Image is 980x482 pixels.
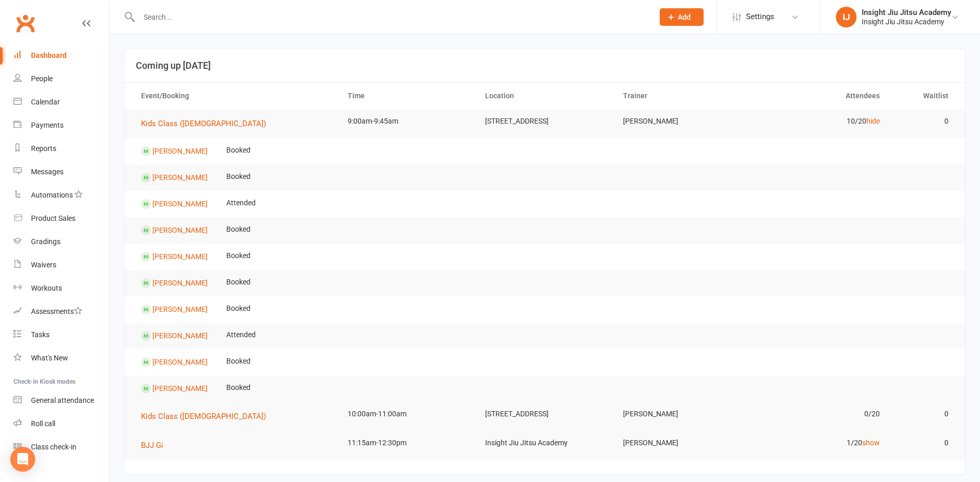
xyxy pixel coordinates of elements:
[152,358,208,366] a: [PERSON_NAME]
[614,83,751,109] th: Trainer
[217,270,260,294] td: Booked
[141,117,273,130] button: Kids Class ([DEMOGRAPHIC_DATA])
[746,5,774,28] span: Settings
[12,10,38,36] a: Clubworx
[13,160,109,184] a: Messages
[31,168,64,176] div: Messages
[152,200,208,208] a: [PERSON_NAME]
[152,252,208,261] a: [PERSON_NAME]
[132,83,338,109] th: Event/Booking
[862,439,880,447] a: show
[889,431,958,455] td: 0
[13,207,109,230] a: Product Sales
[31,51,67,59] div: Dashboard
[152,332,208,340] a: [PERSON_NAME]
[338,109,476,133] td: 9:00am-9:45am
[476,109,613,133] td: [STREET_ADDRESS]
[476,431,613,455] td: Insight Jiu Jitsu Academy
[13,184,109,207] a: Automations
[678,13,691,21] span: Add
[141,410,273,423] button: Kids Class ([DEMOGRAPHIC_DATA])
[614,431,751,455] td: [PERSON_NAME]
[31,307,82,315] div: Assessments
[614,109,751,133] td: [PERSON_NAME]
[31,443,76,451] div: Class check-in
[338,431,476,455] td: 11:15am-12:30pm
[13,347,109,370] a: What's New
[13,253,109,277] a: Waivers
[136,10,646,24] input: Search...
[338,83,476,109] th: Time
[31,144,56,153] div: Reports
[476,402,613,426] td: [STREET_ADDRESS]
[217,244,260,268] td: Booked
[31,330,50,339] div: Tasks
[660,8,704,26] button: Add
[31,214,75,222] div: Product Sales
[13,300,109,323] a: Assessments
[13,435,109,459] a: Class kiosk mode
[751,83,889,109] th: Attendees
[866,117,880,125] a: hide
[152,226,208,234] a: [PERSON_NAME]
[141,439,170,451] button: BJJ Gi
[13,114,109,137] a: Payments
[751,402,889,426] td: 0/20
[31,354,68,362] div: What's New
[751,109,889,133] td: 10/20
[31,121,64,129] div: Payments
[31,419,55,428] div: Roll call
[13,389,109,412] a: General attendance kiosk mode
[889,402,958,426] td: 0
[31,396,94,404] div: General attendance
[217,323,265,347] td: Attended
[217,375,260,400] td: Booked
[889,109,958,133] td: 0
[31,191,73,199] div: Automations
[751,431,889,455] td: 1/20
[152,384,208,393] a: [PERSON_NAME]
[338,402,476,426] td: 10:00am-11:00am
[862,8,951,17] div: Insight Jiu Jitsu Academy
[13,323,109,347] a: Tasks
[152,279,208,287] a: [PERSON_NAME]
[31,237,60,246] div: Gradings
[152,173,208,182] a: [PERSON_NAME]
[862,17,951,26] div: Insight Jiu Jitsu Academy
[217,349,260,373] td: Booked
[152,305,208,313] a: [PERSON_NAME]
[31,74,53,83] div: People
[31,261,56,269] div: Waivers
[152,147,208,155] a: [PERSON_NAME]
[217,138,260,162] td: Booked
[13,67,109,91] a: People
[141,441,163,450] span: BJJ Gi
[13,277,109,300] a: Workouts
[141,119,266,128] span: Kids Class ([DEMOGRAPHIC_DATA])
[13,412,109,435] a: Roll call
[217,191,265,215] td: Attended
[31,284,62,292] div: Workouts
[217,217,260,242] td: Booked
[13,230,109,253] a: Gradings
[136,61,954,71] h3: Coming up [DATE]
[476,83,613,109] th: Location
[889,83,958,109] th: Waitlist
[10,447,35,472] div: Open Intercom Messenger
[614,402,751,426] td: [PERSON_NAME]
[13,91,109,114] a: Calendar
[13,137,109,160] a: Reports
[836,7,857,27] div: IJ
[217,164,260,189] td: Booked
[31,98,60,106] div: Calendar
[217,296,260,321] td: Booked
[141,412,266,421] span: Kids Class ([DEMOGRAPHIC_DATA])
[13,44,109,67] a: Dashboard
